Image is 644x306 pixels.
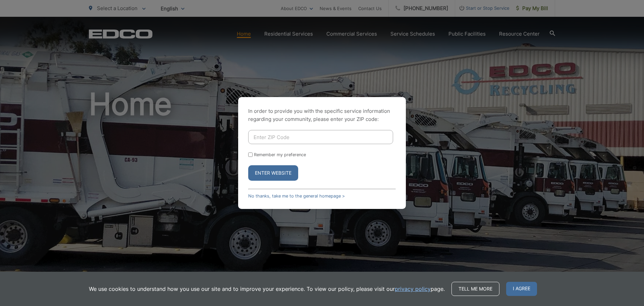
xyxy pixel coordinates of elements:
[89,285,445,293] p: We use cookies to understand how you use our site and to improve your experience. To view our pol...
[248,107,396,123] p: In order to provide you with the specific service information regarding your community, please en...
[506,282,537,296] span: I agree
[451,282,499,296] a: Tell me more
[254,152,306,157] label: Remember my preference
[248,130,393,144] input: Enter ZIP Code
[248,165,298,181] button: Enter Website
[248,193,345,199] a: No thanks, take me to the general homepage >
[395,285,431,293] a: privacy policy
